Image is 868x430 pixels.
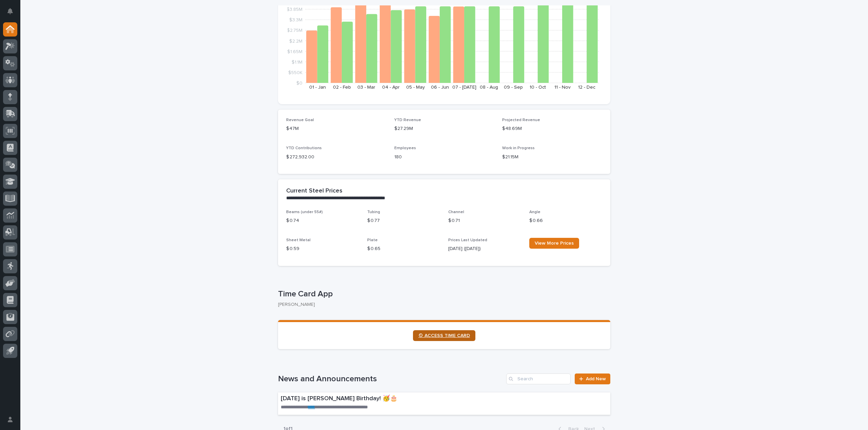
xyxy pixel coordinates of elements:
span: Beams (under 55#) [286,210,323,214]
tspan: $2.2M [289,39,302,43]
span: Plate [367,238,378,242]
tspan: $550K [288,70,302,75]
text: 04 - Apr [382,85,400,90]
div: Notifications [8,8,17,19]
span: View More Prices [535,241,574,246]
tspan: $1.65M [287,49,302,54]
p: 180 [394,154,494,161]
span: Revenue Goal [286,118,314,122]
span: YTD Contributions [286,146,322,150]
p: [DATE] is [PERSON_NAME] Birthday! 🥳🎂 [281,395,508,403]
text: 06 - Jun [431,85,449,90]
tspan: $3.85M [287,7,302,12]
text: 12 - Dec [578,85,595,90]
p: $ 0.71 [448,217,521,224]
tspan: $0 [296,81,302,86]
span: Tubing [367,210,380,214]
p: [PERSON_NAME] [278,302,605,308]
p: $21.15M [502,154,602,161]
text: 02 - Feb [333,85,351,90]
text: 05 - May [406,85,425,90]
span: YTD Revenue [394,118,421,122]
p: $27.29M [394,125,494,132]
h2: Current Steel Prices [286,187,342,195]
text: 01 - Jan [309,85,326,90]
a: View More Prices [529,238,579,249]
tspan: $3.3M [289,18,302,22]
span: Add New [586,377,606,381]
input: Search [506,374,571,384]
a: ⏲ ACCESS TIME CARD [413,330,475,341]
p: Time Card App [278,289,608,299]
span: ⏲ ACCESS TIME CARD [418,333,470,338]
p: $ 0.77 [367,217,440,224]
span: Projected Revenue [502,118,540,122]
span: Sheet Metal [286,238,311,242]
h1: News and Announcements [278,374,504,384]
p: $ 0.65 [367,245,440,252]
p: $ 0.66 [529,217,602,224]
p: $47M [286,125,386,132]
span: Employees [394,146,416,150]
text: 11 - Nov [554,85,571,90]
button: Notifications [3,4,17,18]
p: $ 0.59 [286,245,359,252]
p: $ 272,932.00 [286,154,386,161]
p: $ 0.74 [286,217,359,224]
p: [DATE] ([DATE]) [448,245,521,252]
p: $48.69M [502,125,602,132]
text: 08 - Aug [480,85,498,90]
span: Angle [529,210,540,214]
span: Channel [448,210,464,214]
text: 07 - [DATE] [452,85,476,90]
text: 03 - Mar [357,85,375,90]
span: Work in Progress [502,146,535,150]
tspan: $2.75M [287,28,302,33]
tspan: $1.1M [292,60,302,64]
span: Prices Last Updated [448,238,487,242]
text: 09 - Sep [504,85,523,90]
a: Add New [575,374,610,384]
text: 10 - Oct [530,85,546,90]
